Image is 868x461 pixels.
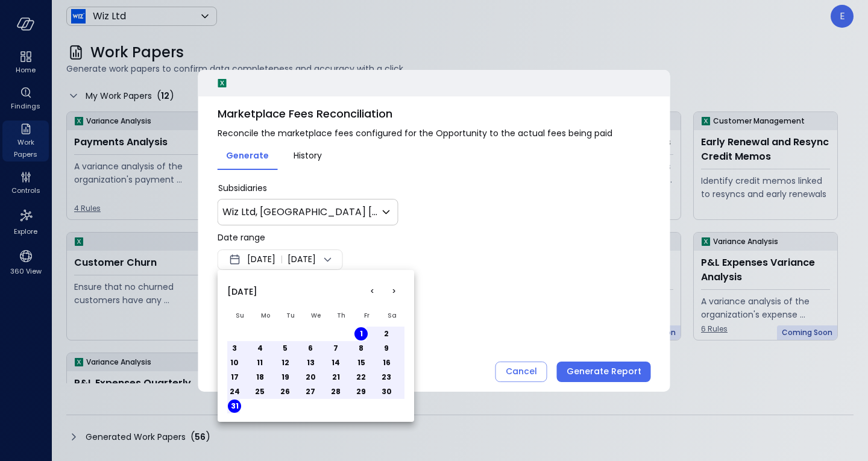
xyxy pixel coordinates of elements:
[304,356,317,369] button: Wednesday, August 13th, 2025, selected
[354,385,368,398] button: Friday, August 29th, 2025, selected
[304,371,317,384] button: Wednesday, August 20th, 2025, selected
[228,342,241,355] button: Sunday, August 3rd, 2025, selected
[380,356,393,369] button: Saturday, August 16th, 2025, selected
[304,385,317,398] button: Wednesday, August 27th, 2025, selected
[329,371,342,384] button: Thursday, August 21st, 2025, selected
[380,327,393,340] button: Saturday, August 2nd, 2025, selected
[253,371,266,384] button: Monday, August 18th, 2025, selected
[228,356,241,369] button: Sunday, August 10th, 2025, selected
[329,385,342,398] button: Thursday, August 28th, 2025, selected
[278,356,292,369] button: Tuesday, August 12th, 2025, selected
[304,342,317,355] button: Wednesday, August 6th, 2025, selected
[228,400,241,413] button: Sunday, August 31st, 2025, selected
[380,342,393,355] button: Saturday, August 9th, 2025, selected
[278,371,292,384] button: Tuesday, August 19th, 2025, selected
[354,327,368,340] button: Friday, August 1st, 2025, selected
[278,385,292,398] button: Tuesday, August 26th, 2025, selected
[354,356,368,369] button: Friday, August 15th, 2025, selected
[253,385,266,398] button: Monday, August 25th, 2025, selected
[354,305,379,327] th: Friday
[383,281,404,303] button: Go to the Next Month
[361,281,383,303] button: Go to the Previous Month
[253,356,266,369] button: Monday, August 11th, 2025, selected
[253,342,266,355] button: Monday, August 4th, 2025, selected
[278,342,292,355] button: Tuesday, August 5th, 2025, selected
[354,342,368,355] button: Friday, August 8th, 2025, selected
[380,385,393,398] button: Saturday, August 30th, 2025, selected
[278,305,303,327] th: Tuesday
[329,356,342,369] button: Thursday, August 14th, 2025, selected
[227,285,257,298] span: [DATE]
[329,305,354,327] th: Thursday
[380,371,393,384] button: Saturday, August 23rd, 2025, selected
[228,371,241,384] button: Sunday, August 17th, 2025, selected
[303,305,329,327] th: Wednesday
[227,305,404,413] table: August 2025
[253,305,278,327] th: Monday
[354,371,368,384] button: Friday, August 22nd, 2025, selected
[329,342,342,355] button: Thursday, August 7th, 2025, selected
[227,305,253,327] th: Sunday
[228,385,241,398] button: Sunday, August 24th, 2025, selected
[379,305,404,327] th: Saturday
